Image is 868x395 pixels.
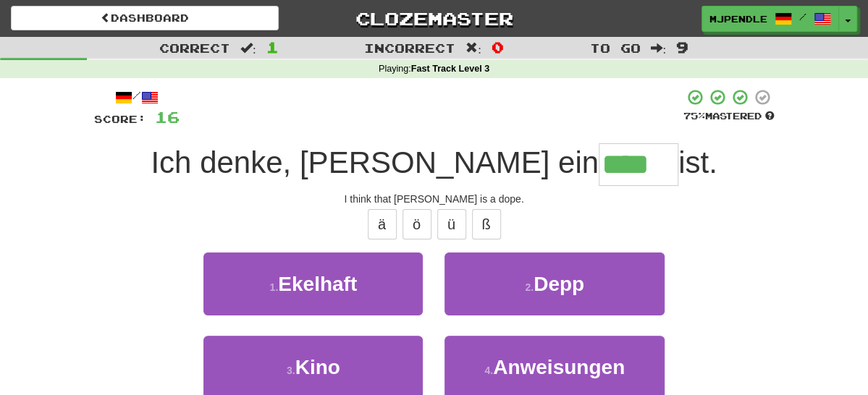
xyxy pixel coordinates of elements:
div: Mastered [683,110,775,123]
span: / [799,12,806,22]
div: / [94,88,180,106]
span: mjpendle [709,12,767,25]
button: ü [437,209,466,239]
span: 1 [266,38,279,56]
span: Ekelhaft [278,273,357,295]
span: 9 [676,38,688,56]
span: : [465,42,481,54]
small: 2 . [525,281,534,293]
small: 1 . [270,281,279,293]
span: Anweisungen [493,356,625,378]
span: Ich denke, [PERSON_NAME] ein [151,145,599,179]
small: 4 . [484,365,493,376]
button: ö [403,209,431,239]
span: Correct [159,41,230,55]
span: Kino [295,356,340,378]
span: 75 % [683,110,705,122]
span: 0 [492,38,504,56]
a: Clozemaster [300,6,568,31]
span: Incorrect [364,41,455,55]
button: 2.Depp [444,252,664,315]
a: Dashboard [11,6,279,30]
span: 16 [155,108,180,126]
button: ä [368,209,397,239]
strong: Fast Track Level 3 [411,64,490,74]
span: : [240,42,256,54]
span: Score: [94,113,146,125]
span: ist. [678,145,717,179]
span: : [650,42,666,54]
small: 3 . [287,365,295,376]
button: ß [472,209,501,239]
div: I think that [PERSON_NAME] is a dope. [94,192,775,206]
button: 1.Ekelhaft [203,252,423,315]
span: To go [589,41,640,55]
a: mjpendle / [701,6,839,32]
span: Depp [534,273,584,295]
